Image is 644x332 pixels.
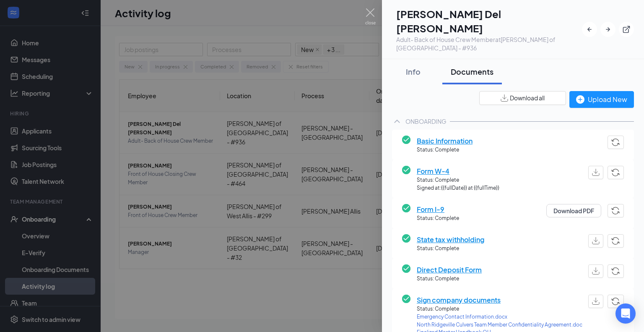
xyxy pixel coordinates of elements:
[417,275,482,283] span: Status: Complete
[417,136,473,146] span: Basic Information
[417,245,484,253] span: Status: Complete
[510,94,545,102] span: Download all
[417,305,582,313] span: Status: Complete
[417,264,482,275] span: Direct Deposit Form
[619,22,634,37] button: ExternalLink
[604,25,612,34] svg: ArrowRight
[576,94,627,105] div: Upload New
[622,25,631,34] svg: ExternalLink
[417,146,473,154] span: Status: Complete
[600,22,615,37] button: ArrowRight
[585,25,594,34] svg: ArrowLeftNew
[417,176,499,184] span: Status: Complete
[417,295,582,305] span: Sign company documents
[405,117,447,125] div: ONBOARDING
[400,66,426,77] div: Info
[417,321,582,329] a: North Ridgeville Culvers Team Member Confidentiality Agreement.doc
[451,66,493,77] div: Documents
[396,35,582,52] div: Adult- Back of House Crew Member at [PERSON_NAME] of [GEOGRAPHIC_DATA] - #936
[396,7,582,35] h1: [PERSON_NAME] Del [PERSON_NAME]
[546,204,601,217] button: Download PDF
[582,22,597,37] button: ArrowLeftNew
[417,234,484,245] span: State tax withholding
[615,303,636,324] div: Open Intercom Messenger
[569,91,634,108] button: Upload New
[417,184,499,192] span: Signed at: {{fullDate}} at {{fullTime}}
[479,91,566,105] button: Download all
[417,204,459,214] span: Form I-9
[417,214,459,222] span: Status: Complete
[417,313,582,321] a: Emergency Contact Information.docx
[392,116,402,126] svg: ChevronUp
[417,166,499,176] span: Form W-4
